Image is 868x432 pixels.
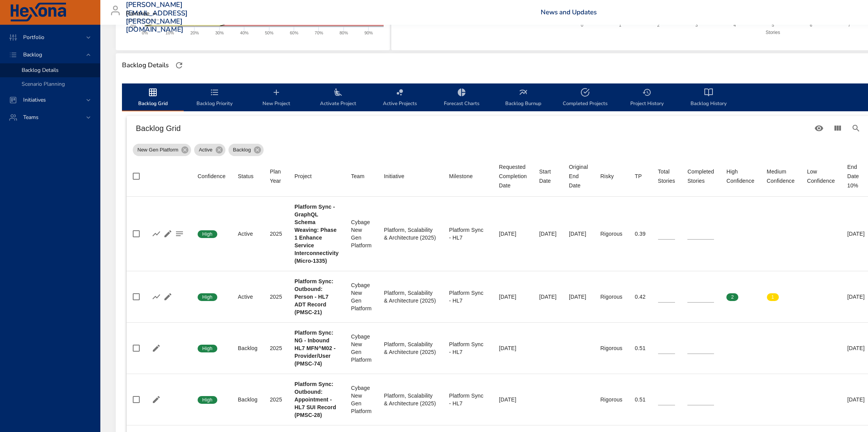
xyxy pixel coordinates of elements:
[569,293,588,301] div: [DATE]
[435,88,488,108] span: Forecast Charts
[198,294,217,301] span: High
[658,167,675,185] span: Total Stories
[351,218,372,249] div: Cybage New Gen Platform
[384,289,437,304] div: Platform, Scalability & Architecture (2025)
[238,230,257,238] div: Active
[133,144,191,156] div: New Gen Platform
[294,278,333,315] b: Platform Sync: Outbound: Person - HL7 ADT Record (PMSC-21)
[499,230,527,238] div: [DATE]
[265,31,273,35] text: 50%
[294,172,339,181] span: Project
[635,396,646,403] div: 0.51
[848,23,850,27] text: 7
[569,162,588,190] div: Original End Date
[133,146,183,154] span: New Gen Platform
[449,172,473,181] div: Milestone
[772,23,774,27] text: 5
[657,23,660,27] text: 2
[767,294,779,301] span: 1
[569,230,588,238] div: [DATE]
[687,167,714,185] div: Completed Stories
[198,172,225,181] div: Confidence
[351,172,372,181] span: Team
[294,381,336,418] b: Platform Sync: Outbound: Appointment - HL7 SUI Record (PMSC-28)
[290,31,298,35] text: 60%
[600,230,622,238] div: Rigorous
[539,167,557,185] span: Start Date
[17,114,45,121] span: Teams
[635,344,646,352] div: 0.51
[581,23,583,27] text: 0
[340,31,348,35] text: 80%
[120,59,171,71] div: Backlog Details
[17,51,48,58] span: Backlog
[767,167,795,185] div: Medium Confidence
[315,31,323,35] text: 70%
[384,172,404,181] div: Initiative
[351,172,365,181] div: Team
[847,396,865,403] div: [DATE]
[270,293,282,301] div: 2025
[810,23,812,27] text: 6
[312,88,364,108] span: Activate Project
[499,162,527,190] div: Requested Completion Date
[499,293,527,301] div: [DATE]
[17,96,52,104] span: Initiatives
[767,167,795,185] div: Sort
[126,1,188,34] h3: [PERSON_NAME][EMAIL_ADDRESS][PERSON_NAME][DOMAIN_NAME]
[351,384,372,415] div: Cybage New Gen Platform
[151,291,162,303] button: Show Burnup
[250,88,303,108] span: New Project
[539,167,557,185] div: Sort
[726,167,754,185] div: High Confidence
[374,88,426,108] span: Active Projects
[635,172,642,181] div: TP
[22,80,65,88] span: Scenario Planning
[198,231,217,238] span: High
[228,146,255,154] span: Backlog
[658,167,675,185] div: Sort
[384,172,437,181] span: Initiative
[151,394,162,405] button: Edit Project Details
[847,230,865,238] div: [DATE]
[499,396,527,403] div: [DATE]
[499,162,527,190] div: Sort
[621,88,673,108] span: Project History
[190,31,199,35] text: 20%
[635,172,646,181] span: TP
[238,172,254,181] div: Status
[384,392,437,407] div: Platform, Scalability & Architecture (2025)
[807,167,835,185] div: Sort
[194,144,225,156] div: Active
[364,31,373,35] text: 90%
[600,344,622,352] div: Rigorous
[695,23,698,27] text: 3
[619,23,621,27] text: 1
[17,34,51,41] span: Portfolio
[766,30,780,35] text: Stories
[228,144,264,156] div: Backlog
[238,396,257,403] div: Backlog
[449,289,487,304] div: Platform Sync - HL7
[198,172,225,181] div: Sort
[294,172,312,181] div: Project
[807,294,819,301] span: 0
[162,291,174,303] button: Edit Project Details
[726,167,754,185] div: Sort
[151,228,162,240] button: Show Burnup
[162,228,174,240] button: Edit Project Details
[270,167,282,185] span: Plan Year
[294,204,339,264] b: Platform Sync - GraphQL Schema Weaving: Phase 1 Enhance Service Interconnectivity (Micro-1335)
[847,293,865,301] div: [DATE]
[270,167,282,185] div: Sort
[807,167,835,185] span: Low Confidence
[600,396,622,403] div: Rigorous
[270,344,282,352] div: 2025
[635,230,646,238] div: 0.39
[847,344,865,352] div: [DATE]
[215,31,224,35] text: 30%
[9,3,67,22] img: Hexona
